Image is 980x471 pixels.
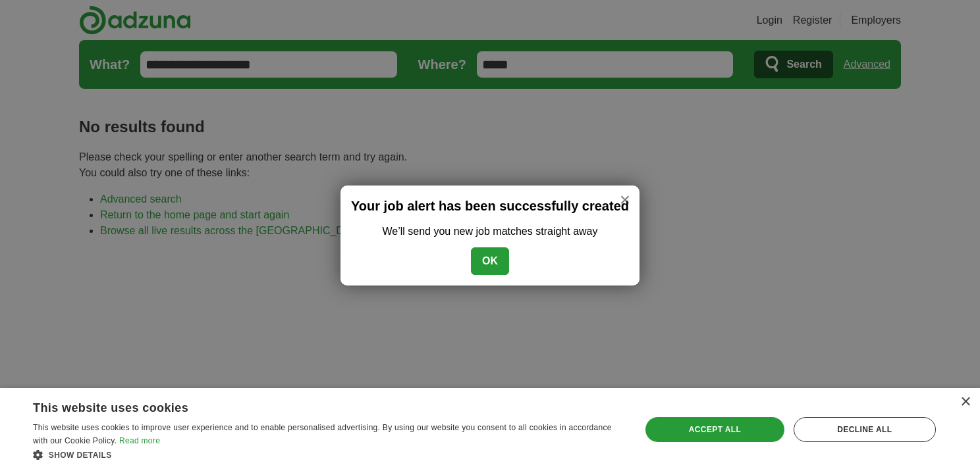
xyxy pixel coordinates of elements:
div: This website uses cookies [33,396,590,416]
span: This website uses cookies to improve user experience and to enable personalised advertising. By u... [33,423,612,445]
div: Decline all [794,417,936,442]
span: Show details [49,451,112,460]
button: OK [471,247,509,275]
div: Close [960,397,970,407]
a: Read more, opens a new window [119,436,160,445]
div: Show details [33,448,623,461]
div: Accept all [645,417,784,442]
h2: Your job alert has been successfully created [351,196,629,216]
p: We’ll send you new job matches straight away [351,224,629,239]
button: × [611,186,640,214]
